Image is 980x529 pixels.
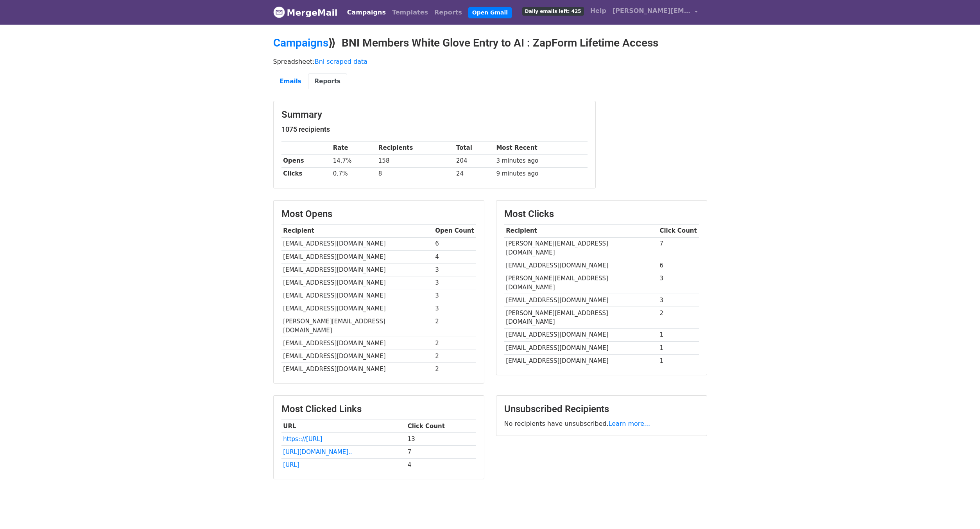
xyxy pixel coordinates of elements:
h3: Most Clicked Links [281,403,476,415]
td: 13 [406,432,476,445]
td: [EMAIL_ADDRESS][DOMAIN_NAME] [281,263,434,276]
td: 2 [434,350,476,362]
th: Rate [331,142,376,154]
td: [EMAIL_ADDRESS][DOMAIN_NAME] [281,350,434,362]
td: 3 [434,289,476,302]
a: Reports [431,5,465,20]
td: 3 minutes ago [494,154,588,167]
th: Recipient [281,224,434,237]
a: Help [587,3,609,19]
td: [PERSON_NAME][EMAIL_ADDRESS][DOMAIN_NAME] [504,307,658,329]
td: 2 [658,307,699,329]
td: [EMAIL_ADDRESS][DOMAIN_NAME] [281,250,434,263]
td: 7 [406,446,476,459]
td: 1 [658,354,699,367]
td: [PERSON_NAME][EMAIL_ADDRESS][DOMAIN_NAME] [504,272,658,294]
td: [EMAIL_ADDRESS][DOMAIN_NAME] [504,341,658,354]
td: 3 [434,263,476,276]
td: 158 [376,154,454,167]
th: Click Count [406,420,476,432]
th: Recipient [504,224,658,237]
td: 3 [658,272,699,294]
a: https:://[URL] [283,436,322,443]
td: [EMAIL_ADDRESS][DOMAIN_NAME] [281,237,434,250]
td: 4 [406,459,476,472]
p: Spreadsheet: [273,57,707,66]
img: MergeMail logo [273,6,285,18]
td: 3 [658,294,699,307]
th: Click Count [658,224,699,237]
td: 2 [434,363,476,376]
a: Campaigns [273,36,328,49]
td: 3 [434,276,476,289]
a: Campaigns [344,5,389,20]
td: [EMAIL_ADDRESS][DOMAIN_NAME] [281,337,434,350]
h3: Most Clicks [504,208,699,220]
a: Bni scraped data [315,58,367,65]
th: Recipients [376,142,454,154]
th: Open Count [434,224,476,237]
td: 7 [658,237,699,259]
td: 1 [658,341,699,354]
td: 9 minutes ago [494,167,588,180]
a: Reports [308,74,347,90]
td: 24 [454,167,494,180]
td: 8 [376,167,454,180]
td: [EMAIL_ADDRESS][DOMAIN_NAME] [281,289,434,302]
td: [PERSON_NAME][EMAIL_ADDRESS][DOMAIN_NAME] [281,315,434,337]
h5: 1075 recipients [281,125,588,134]
th: Most Recent [494,142,588,154]
td: 0.7% [331,167,376,180]
th: Opens [281,154,331,167]
th: URL [281,420,406,432]
td: 2 [434,337,476,350]
td: [EMAIL_ADDRESS][DOMAIN_NAME] [281,276,434,289]
th: Total [454,142,494,154]
td: 2 [434,315,476,337]
td: [EMAIL_ADDRESS][DOMAIN_NAME] [504,294,658,307]
a: Open Gmail [468,7,512,18]
td: 204 [454,154,494,167]
td: 14.7% [331,154,376,167]
span: Daily emails left: 425 [522,7,584,16]
p: No recipients have unsubscribed. [504,420,699,428]
td: [EMAIL_ADDRESS][DOMAIN_NAME] [504,328,658,341]
a: Learn more... [609,420,650,427]
a: [URL] [283,461,299,468]
h3: Unsubscribed Recipients [504,403,699,415]
td: 3 [434,302,476,315]
td: [EMAIL_ADDRESS][DOMAIN_NAME] [281,302,434,315]
td: 1 [658,328,699,341]
td: [EMAIL_ADDRESS][DOMAIN_NAME] [504,354,658,367]
a: [PERSON_NAME][EMAIL_ADDRESS] [609,3,701,22]
td: [EMAIL_ADDRESS][DOMAIN_NAME] [504,259,658,272]
td: 6 [434,237,476,250]
a: Templates [389,5,431,20]
h3: Summary [281,109,588,120]
span: [PERSON_NAME][EMAIL_ADDRESS] [613,6,691,16]
td: 4 [434,250,476,263]
h3: Most Opens [281,208,476,220]
a: [URL][DOMAIN_NAME].. [283,448,352,455]
th: Clicks [281,167,331,180]
td: [PERSON_NAME][EMAIL_ADDRESS][DOMAIN_NAME] [504,237,658,259]
a: Emails [273,74,308,90]
td: 6 [658,259,699,272]
td: [EMAIL_ADDRESS][DOMAIN_NAME] [281,363,434,376]
a: MergeMail [273,4,338,21]
a: Daily emails left: 425 [519,3,587,19]
h2: ⟫ BNI Members White Glove Entry to AI : ZapForm Lifetime Access [273,36,707,50]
